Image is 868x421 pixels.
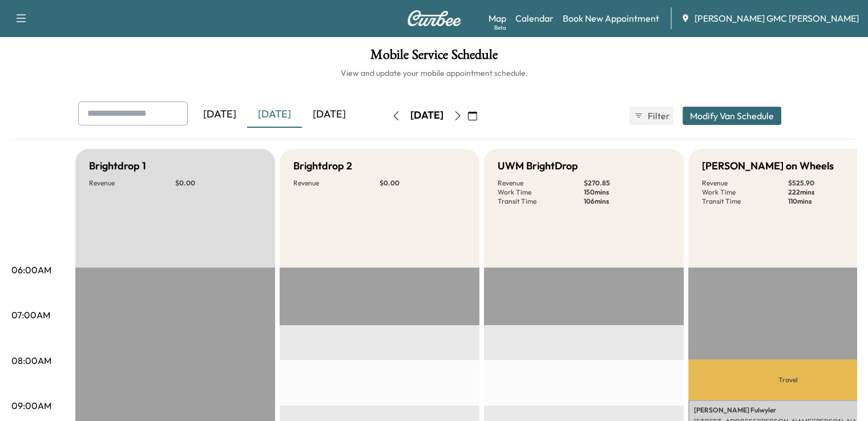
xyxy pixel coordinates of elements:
a: Book New Appointment [563,11,659,25]
h5: [PERSON_NAME] on Wheels [702,158,834,174]
p: Work Time [702,188,788,197]
p: Transit Time [702,197,788,206]
p: Transit Time [498,197,584,206]
a: Calendar [515,11,554,25]
h5: Brightdrop 1 [89,158,146,174]
p: $ 0.00 [380,179,466,188]
h5: Brightdrop 2 [293,158,352,174]
div: [DATE] [247,102,302,128]
p: Revenue [702,179,788,188]
p: $ 0.00 [175,179,261,188]
div: [DATE] [410,108,443,123]
p: Revenue [498,179,584,188]
p: $ 270.85 [584,179,670,188]
img: Curbee Logo [407,10,462,26]
a: MapBeta [488,11,506,25]
h1: Mobile Service Schedule [11,48,857,67]
div: Beta [494,23,506,32]
div: [DATE] [192,102,247,128]
p: Work Time [498,188,584,197]
button: Filter [629,107,673,125]
span: [PERSON_NAME] GMC [PERSON_NAME] [695,11,859,25]
button: Modify Van Schedule [683,107,781,125]
p: 09:00AM [11,399,51,412]
h6: View and update your mobile appointment schedule. [11,67,857,79]
span: Filter [648,109,668,123]
p: 07:00AM [11,308,50,322]
p: Revenue [89,179,175,188]
p: Revenue [293,179,380,188]
p: 08:00AM [11,354,51,367]
p: 06:00AM [11,263,51,277]
p: 106 mins [584,197,670,206]
p: 150 mins [584,188,670,197]
div: [DATE] [302,102,357,128]
h5: UWM BrightDrop [498,158,578,174]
